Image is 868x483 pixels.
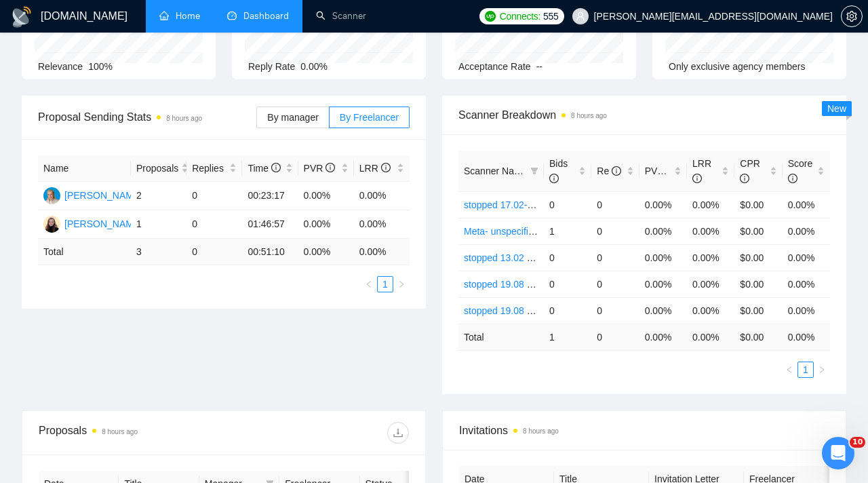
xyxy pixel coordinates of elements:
td: 1 [544,324,591,350]
li: Next Page [393,276,410,292]
td: 2 [131,182,186,210]
span: Only exclusive agency members [669,61,806,72]
button: download [387,422,409,444]
td: 0 [186,210,242,239]
td: 0 [544,271,591,297]
td: 0 [591,191,639,218]
time: 8 hours ago [166,115,202,122]
td: 0.00% [783,244,830,271]
li: Next Page [814,362,830,378]
td: 0.00% [298,210,354,239]
span: info-circle [612,166,621,176]
a: stopped 19.08 - Meta Ads - cases/hook- generating $k [464,279,692,290]
span: 100% [88,61,113,72]
span: 555 [543,9,558,24]
span: Invitations [459,422,829,439]
td: 0 [591,324,639,350]
span: -- [536,61,542,72]
div: Proposals [39,422,224,444]
td: $ 0.00 [734,324,782,350]
td: 0.00% [783,191,830,218]
span: right [397,280,406,288]
td: 0 [544,297,591,324]
a: Meta- unspecified - Feedback+ -AI [464,226,609,237]
span: By Freelancer [340,112,399,123]
td: 0.00% [639,218,687,244]
td: 0.00% [783,271,830,297]
td: 0 [591,218,639,244]
span: Relevance [38,61,83,72]
span: info-circle [271,163,281,172]
span: Dashboard [243,10,289,22]
span: Acceptance Rate [458,61,531,72]
time: 8 hours ago [523,427,559,435]
span: Score [788,158,813,184]
td: 0.00% [639,297,687,324]
span: setting [842,11,862,22]
td: $0.00 [734,271,782,297]
li: 1 [377,276,393,292]
td: Total [458,324,544,350]
th: Replies [186,155,242,182]
td: 1 [544,218,591,244]
img: logo [11,6,33,28]
span: Scanner Breakdown [458,107,830,123]
td: $0.00 [734,244,782,271]
td: 0.00% [687,297,734,324]
span: Reply Rate [248,61,295,72]
td: 0 [186,182,242,210]
td: 3 [131,239,186,265]
td: 0 [591,297,639,324]
td: 00:23:17 [242,182,298,210]
span: filter [530,167,538,175]
button: right [814,362,830,378]
td: 0.00% [298,182,354,210]
td: $0.00 [734,297,782,324]
span: Proposal Sending Stats [38,109,256,125]
span: info-circle [549,174,559,183]
td: 0.00% [687,218,734,244]
li: Previous Page [361,276,377,292]
td: 0 [544,244,591,271]
span: Bids [549,158,568,184]
span: CPR [740,158,760,184]
time: 8 hours ago [102,428,138,436]
span: info-circle [740,174,749,183]
span: Time [248,163,280,174]
td: 0.00% [687,191,734,218]
button: right [393,276,410,292]
span: PVR [304,163,336,174]
td: 0 [591,244,639,271]
td: 0.00 % [639,324,687,350]
td: 0.00% [639,244,687,271]
td: 0 [186,239,242,265]
span: info-circle [788,174,797,183]
td: 01:46:57 [242,210,298,239]
span: dashboard [227,11,237,20]
span: user [576,12,585,21]
td: 0.00% [687,244,734,271]
td: 0.00% [639,191,687,218]
td: 0.00 % [298,239,354,265]
td: 0.00% [783,218,830,244]
td: 0.00 % [687,324,734,350]
span: left [785,366,793,374]
td: 0.00% [354,210,410,239]
span: info-circle [667,166,676,176]
img: TB [43,216,60,233]
a: stopped 13.02 - Google&Meta Ads - consult(audit) - AI [464,252,691,263]
div: [PERSON_NAME] [64,188,142,203]
button: left [781,362,797,378]
td: 0.00 % [783,324,830,350]
a: stopped 17.02- Meta ads - ecommerce/cases/ hook- ROAS3+ [464,199,724,210]
td: 00:51:10 [242,239,298,265]
span: PVR [645,166,677,176]
td: 0.00% [354,182,410,210]
th: Name [38,155,131,182]
span: info-circle [692,174,702,183]
td: 0.00 % [354,239,410,265]
a: 1 [798,362,813,377]
li: 1 [797,362,814,378]
span: filter [528,161,541,181]
td: $0.00 [734,191,782,218]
